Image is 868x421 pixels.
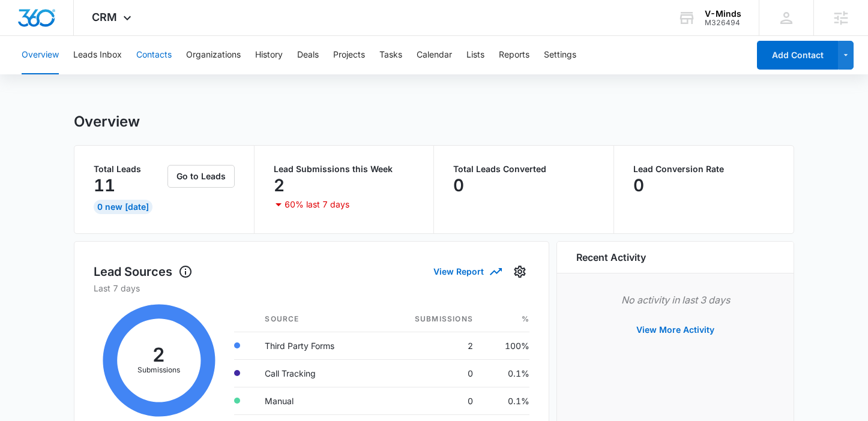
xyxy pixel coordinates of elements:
td: 2 [377,332,483,359]
th: Submissions [377,306,483,332]
td: Call Tracking [255,359,376,387]
td: 100% [483,332,529,359]
button: View Report [433,261,501,282]
a: Go to Leads [167,171,235,181]
div: account id [705,19,741,27]
p: Lead Submissions this Week [274,165,415,173]
button: Settings [510,262,529,281]
p: 0 [633,176,644,195]
p: 11 [94,176,115,195]
button: Contacts [136,36,172,74]
div: v 4.0.25 [34,19,59,29]
div: Keywords by Traffic [133,71,202,79]
span: CRM [92,11,117,23]
td: 0.1% [483,359,529,387]
p: No activity in last 3 days [576,293,774,307]
td: 0 [377,359,483,387]
p: 0 [453,176,464,195]
td: 0 [377,387,483,414]
p: 2 [274,176,285,195]
td: Manual [255,387,376,414]
h1: Overview [74,113,140,131]
img: website_grey.svg [19,31,29,41]
button: Tasks [379,36,402,74]
td: Third Party Forms [255,332,376,359]
h1: Lead Sources [94,263,193,281]
button: View More Activity [624,315,726,344]
button: Deals [297,36,319,74]
td: 0.1% [483,387,529,414]
p: 60% last 7 days [285,200,349,209]
div: Domain: [DOMAIN_NAME] [31,31,132,41]
button: Calendar [417,36,452,74]
button: History [255,36,283,74]
div: 0 New [DATE] [94,200,152,214]
img: tab_domain_overview_orange.svg [32,70,42,79]
button: Go to Leads [167,165,235,188]
button: Organizations [186,36,241,74]
th: Source [255,306,376,332]
button: Projects [333,36,365,74]
p: Lead Conversion Rate [633,165,775,173]
h6: Recent Activity [576,250,646,264]
button: Leads Inbox [73,36,122,74]
button: Overview [22,36,59,74]
button: Settings [544,36,576,74]
div: Domain Overview [46,71,107,79]
button: Lists [466,36,484,74]
button: Reports [499,36,529,74]
img: logo_orange.svg [19,19,29,29]
img: tab_keywords_by_traffic_grey.svg [119,70,129,79]
p: Total Leads [94,165,165,173]
p: Total Leads Converted [453,165,594,173]
p: Last 7 days [94,282,529,294]
div: account name [705,9,741,19]
th: % [483,306,529,332]
button: Add Contact [757,41,838,70]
